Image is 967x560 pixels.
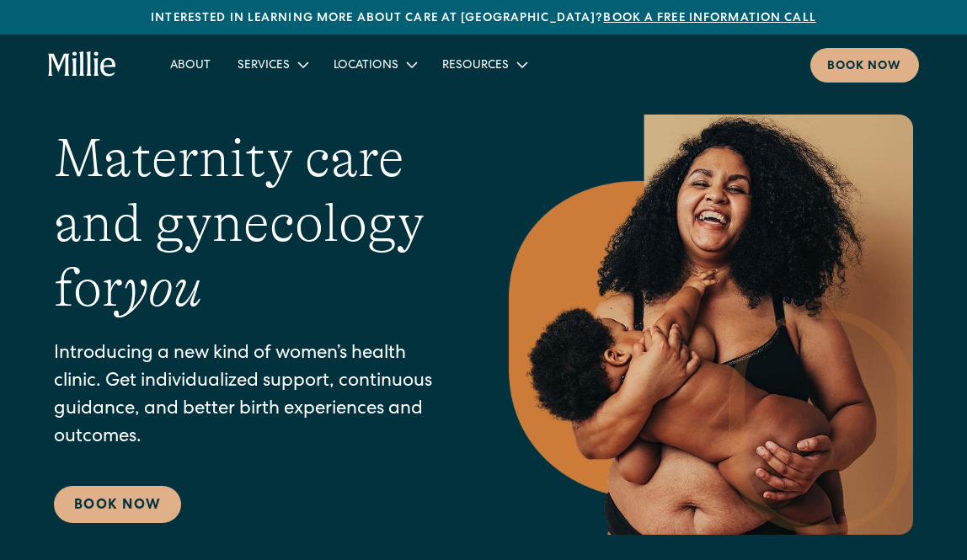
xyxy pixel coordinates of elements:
p: Introducing a new kind of women’s health clinic. Get individualized support, continuous guidance,... [54,341,441,452]
div: Locations [320,51,429,78]
h1: Maternity care and gynecology for [54,126,441,320]
a: home [48,51,116,78]
div: Book now [827,58,902,76]
a: Book now [810,48,919,83]
a: Book a free information call [603,13,815,24]
a: About [157,51,224,78]
img: Smiling mother with her baby in arms, celebrating body positivity and the nurturing bond of postp... [509,115,913,535]
div: Resources [442,57,509,75]
div: Services [224,51,320,78]
div: Locations [334,57,398,75]
div: Services [238,57,290,75]
em: you [123,258,202,318]
div: Resources [429,51,539,78]
a: Book Now [54,486,181,523]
